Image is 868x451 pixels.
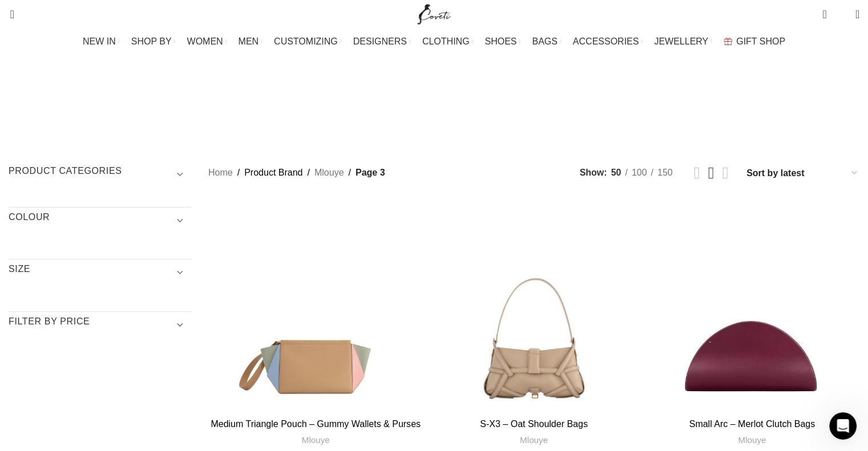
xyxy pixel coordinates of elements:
span: GIFT SHOP [736,36,785,47]
span: BAGS [532,36,557,47]
span: NEW IN [83,36,116,47]
a: 0 [817,3,832,26]
div: My Wishlist [835,3,847,26]
a: NEW IN [83,30,120,53]
a: WOMEN [187,30,227,53]
h3: SIZE [9,263,191,282]
span: DESIGNERS [353,36,407,47]
a: Search [3,3,14,26]
a: SHOES [485,30,520,53]
iframe: Intercom live chat [829,412,857,440]
h3: Filter by price [9,315,191,335]
span: WOMEN [187,36,223,47]
a: GIFT SHOP [724,30,785,53]
div: Main navigation [3,30,865,53]
span: SHOP BY [131,36,172,47]
h3: Product categories [9,165,191,184]
span: JEWELLERY [654,36,708,47]
a: SHOP BY [131,30,176,53]
a: Medium Triangle Pouch – Gummy Wallets & Purses [211,419,421,429]
img: GiftBag [724,38,732,45]
span: 0 [838,11,846,20]
a: DESIGNERS [353,30,411,53]
a: Mlouye [520,434,548,446]
h3: COLOUR [9,211,191,230]
a: JEWELLERY [654,30,712,53]
a: MEN [239,30,263,53]
a: Mlouye [738,434,766,446]
a: Small Arc – Merlot Clutch Bags [645,198,859,413]
a: CUSTOMIZING [274,30,342,53]
a: Mlouye [302,434,330,446]
a: CLOTHING [422,30,474,53]
a: BAGS [532,30,561,53]
span: ACCESSORIES [573,36,639,47]
span: MEN [239,36,259,47]
a: S-X3 – Oat Shoulder Bags [480,419,588,429]
span: CLOTHING [422,36,470,47]
a: Site logo [415,9,453,18]
span: 0 [823,6,832,14]
span: SHOES [485,36,516,47]
a: S-X3 – Oat Shoulder Bags [426,198,641,413]
a: ACCESSORIES [573,30,643,53]
a: Medium Triangle Pouch – Gummy Wallets & Purses [208,198,423,413]
a: Small Arc – Merlot Clutch Bags [689,419,815,429]
span: CUSTOMIZING [274,36,338,47]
